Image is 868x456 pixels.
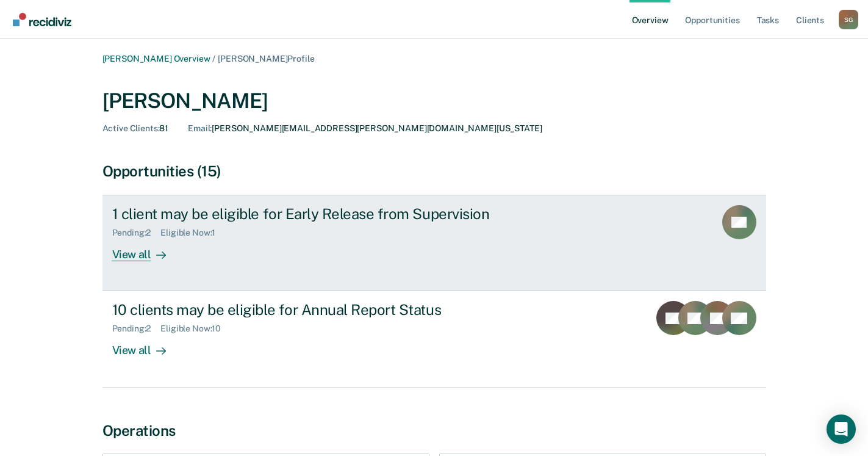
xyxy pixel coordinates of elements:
[112,334,181,358] div: View all
[112,301,540,319] div: 10 clients may be eligible for Annual Report Status
[112,205,540,223] div: 1 client may be eligible for Early Release from Supervision
[102,291,766,387] a: 10 clients may be eligible for Annual Report StatusPending:2Eligible Now:10View all
[102,123,160,133] span: Active Clients :
[112,228,161,238] div: Pending : 2
[102,123,169,134] div: 81
[160,228,225,238] div: Eligible Now : 1
[188,123,542,134] div: [PERSON_NAME][EMAIL_ADDRESS][PERSON_NAME][DOMAIN_NAME][US_STATE]
[102,422,766,440] div: Operations
[839,10,858,29] div: S G
[102,89,766,114] div: [PERSON_NAME]
[218,54,314,63] span: [PERSON_NAME] Profile
[112,238,181,262] div: View all
[188,123,212,133] span: Email :
[210,54,218,63] span: /
[839,10,858,29] button: Profile dropdown button
[112,324,161,334] div: Pending : 2
[827,414,856,444] div: Open Intercom Messenger
[102,195,766,291] a: 1 client may be eligible for Early Release from SupervisionPending:2Eligible Now:1View all
[160,324,231,334] div: Eligible Now : 10
[102,54,210,63] a: [PERSON_NAME] Overview
[102,162,766,180] div: Opportunities (15)
[13,13,71,26] img: Recidiviz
